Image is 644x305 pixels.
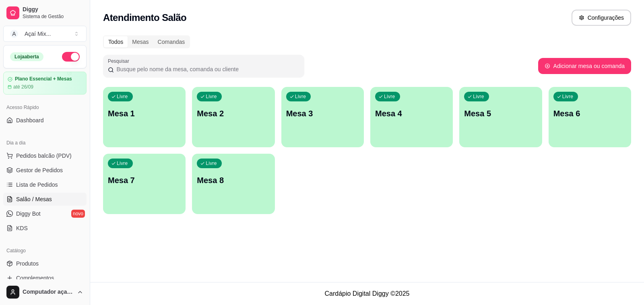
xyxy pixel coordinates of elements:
[16,195,52,203] span: Salão / Mesas
[3,164,87,177] a: Gestor de Pedidos
[16,152,72,160] span: Pedidos balcão (PDV)
[16,181,58,189] span: Lista de Pedidos
[192,87,275,147] button: LivreMesa 2
[464,108,537,119] p: Mesa 5
[117,93,128,100] p: Livre
[3,272,87,284] a: Complementos
[3,3,87,23] a: DiggySistema de Gestão
[3,282,87,302] button: Computador açaí Mix
[13,84,33,90] article: até 26/09
[10,52,43,61] div: Loja aberta
[3,101,87,114] div: Acesso Rápido
[3,136,87,149] div: Dia a dia
[108,108,181,119] p: Mesa 1
[3,72,87,95] a: Plano Essencial + Mesasaté 26/09
[562,93,574,100] p: Livre
[375,108,448,119] p: Mesa 4
[3,222,87,235] a: KDS
[286,108,359,119] p: Mesa 3
[23,6,83,13] span: Diggy
[10,30,18,38] span: A
[16,166,63,174] span: Gestor de Pedidos
[16,224,28,232] span: KDS
[3,114,87,127] a: Dashboard
[295,93,306,100] p: Livre
[206,160,217,167] p: Livre
[128,36,153,47] div: Mesas
[103,154,186,214] button: LivreMesa 7
[25,30,51,38] div: Açaí Mix ...
[103,11,186,24] h2: Atendimento Salão
[3,244,87,257] div: Catálogo
[3,257,87,270] a: Produtos
[192,154,275,214] button: LivreMesa 8
[459,87,542,147] button: LivreMesa 5
[197,108,270,119] p: Mesa 2
[384,93,395,100] p: Livre
[16,210,41,218] span: Diggy Bot
[3,193,87,206] a: Salão / Mesas
[553,108,626,119] p: Mesa 6
[104,36,128,47] div: Todos
[114,65,299,73] input: Pesquisar
[23,289,74,296] span: Computador açaí Mix
[281,87,364,147] button: LivreMesa 3
[15,76,72,82] article: Plano Essencial + Mesas
[16,260,39,268] span: Produtos
[572,10,631,26] button: Configurações
[108,58,132,64] label: Pesquisar
[117,160,128,167] p: Livre
[153,36,190,47] div: Comandas
[473,93,484,100] p: Livre
[103,87,186,147] button: LivreMesa 1
[3,178,87,191] a: Lista de Pedidos
[549,87,631,147] button: LivreMesa 6
[370,87,453,147] button: LivreMesa 4
[90,282,644,305] footer: Cardápio Digital Diggy © 2025
[108,175,181,186] p: Mesa 7
[538,58,631,74] button: Adicionar mesa ou comanda
[3,26,87,42] button: Select a team
[16,274,54,282] span: Complementos
[16,116,44,124] span: Dashboard
[3,207,87,220] a: Diggy Botnovo
[206,93,217,100] p: Livre
[3,149,87,162] button: Pedidos balcão (PDV)
[23,13,83,20] span: Sistema de Gestão
[197,175,270,186] p: Mesa 8
[62,52,80,62] button: Alterar Status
